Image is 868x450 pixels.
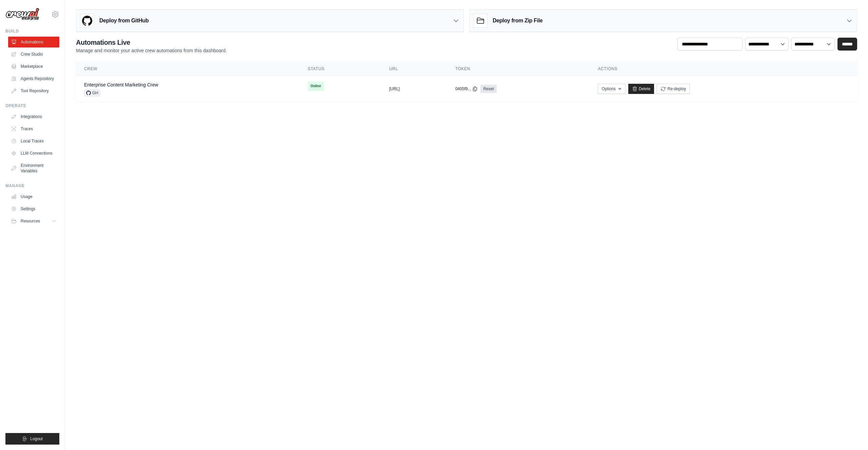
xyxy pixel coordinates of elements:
span: Online [308,81,324,91]
p: Manage and monitor your active crew automations from this dashboard. [76,47,227,54]
a: Delete [628,84,654,94]
h3: Deploy from GitHub [99,17,149,25]
button: Resources [8,216,59,227]
h3: Deploy from Zip File [493,17,542,25]
a: Usage [8,191,59,202]
th: Token [447,62,590,76]
div: Operate [5,103,59,109]
div: Manage [5,183,59,189]
a: Local Traces [8,136,59,146]
a: Environment Variables [8,160,59,176]
button: Options [598,84,625,94]
a: Agents Repository [8,73,59,84]
div: Build [5,28,59,34]
a: LLM Connections [8,148,59,159]
button: 0405f9... [455,86,478,92]
th: URL [381,62,447,76]
h2: Automations Live [76,38,227,47]
img: GitHub Logo [80,14,94,27]
span: Resources [21,218,40,224]
th: Actions [590,62,857,76]
span: GH [84,90,100,96]
a: Settings [8,203,59,214]
a: Tool Repository [8,85,59,96]
img: Logo [5,8,39,21]
a: Enterprise Content Marketing Crew [84,82,158,87]
button: Logout [5,433,59,445]
a: Automations [8,37,59,47]
a: Traces [8,123,59,134]
button: Re-deploy [657,84,690,94]
a: Crew Studio [8,49,59,60]
a: Marketplace [8,61,59,72]
th: Crew [76,62,300,76]
th: Status [300,62,381,76]
span: Logout [30,436,43,442]
a: Reset [480,85,496,93]
a: Integrations [8,111,59,122]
